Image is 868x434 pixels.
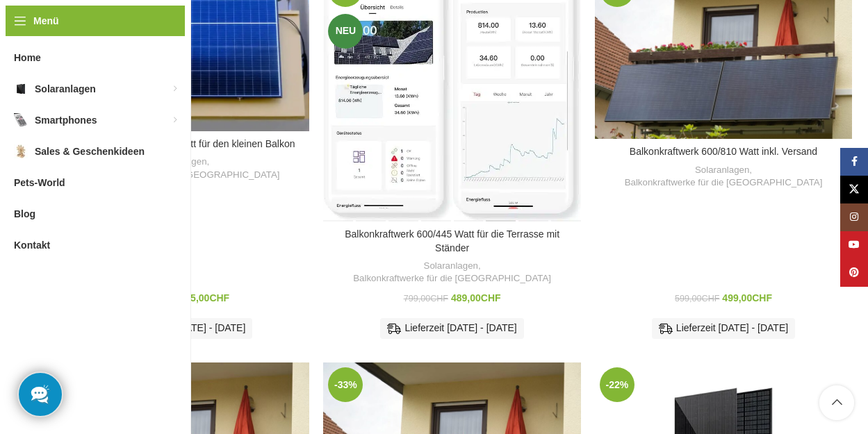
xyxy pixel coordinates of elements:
[14,233,50,258] span: Kontakt
[481,292,501,303] span: CHF
[209,292,229,303] span: CHF
[353,272,551,285] a: Balkonkraftwerke für die [GEOGRAPHIC_DATA]
[180,292,230,303] bdi: 385,00
[14,170,65,195] span: Pets-World
[722,292,772,303] bdi: 499,00
[695,164,749,177] a: Solaranlagen
[14,201,35,226] span: Blog
[380,318,523,339] div: Lieferzeit [DATE] - [DATE]
[630,146,817,157] a: Balkonkraftwerk 600/810 Watt inkl. Versand
[328,14,363,49] span: Neu
[328,367,363,402] span: -33%
[35,108,97,133] span: Smartphones
[840,203,868,231] a: Instagram Social Link
[840,231,868,259] a: YouTube Social Link
[345,228,559,253] a: Balkonkraftwerk 600/445 Watt für die Terrasse mit Ständer
[35,76,96,101] span: Solaranlagen
[14,144,28,158] img: Sales & Geschenkideen
[675,294,719,303] bdi: 599,00
[840,148,868,176] a: Facebook Social Link
[819,385,854,420] a: Scroll to top button
[451,292,501,303] bdi: 489,00
[14,113,28,127] img: Smartphones
[840,176,868,203] a: X Social Link
[602,164,845,190] div: ,
[430,294,448,303] span: CHF
[33,13,59,28] span: Menü
[330,260,573,285] div: ,
[652,318,795,339] div: Lieferzeit [DATE] - [DATE]
[702,294,720,303] span: CHF
[600,367,634,402] span: -22%
[14,45,41,70] span: Home
[625,176,823,190] a: Balkonkraftwerke für die [GEOGRAPHIC_DATA]
[752,292,772,303] span: CHF
[35,139,145,164] span: Sales & Geschenkideen
[404,294,448,303] bdi: 799,00
[424,260,478,273] a: Solaranlagen
[840,259,868,287] a: Pinterest Social Link
[14,82,28,96] img: Solaranlagen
